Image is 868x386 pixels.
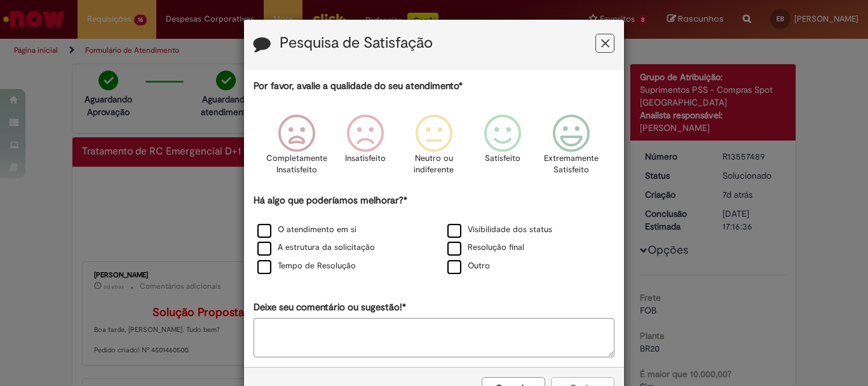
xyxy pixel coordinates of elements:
div: Extremamente Satisfeito [539,105,604,192]
label: A estrutura da solicitação [257,242,375,254]
div: Há algo que poderíamos melhorar?* [254,194,614,276]
p: Neutro ou indiferente [411,153,457,176]
div: Satisfeito [470,105,535,192]
label: Tempo de Resolução [257,260,356,272]
div: Neutro ou indiferente [402,105,466,192]
p: Satisfeito [485,153,520,165]
div: Insatisfeito [333,105,398,192]
p: Completamente Insatisfeito [266,153,327,176]
label: Pesquisa de Satisfação [280,35,433,52]
label: Visibilidade dos status [447,224,552,236]
label: Resolução final [447,242,524,254]
label: Deixe seu comentário ou sugestão!* [254,301,406,314]
div: Completamente Insatisfeito [264,105,329,192]
p: Extremamente Satisfeito [544,153,599,176]
label: O atendimento em si [257,224,356,236]
label: Outro [447,260,490,272]
label: Por favor, avalie a qualidade do seu atendimento* [254,79,463,93]
p: Insatisfeito [345,153,386,165]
